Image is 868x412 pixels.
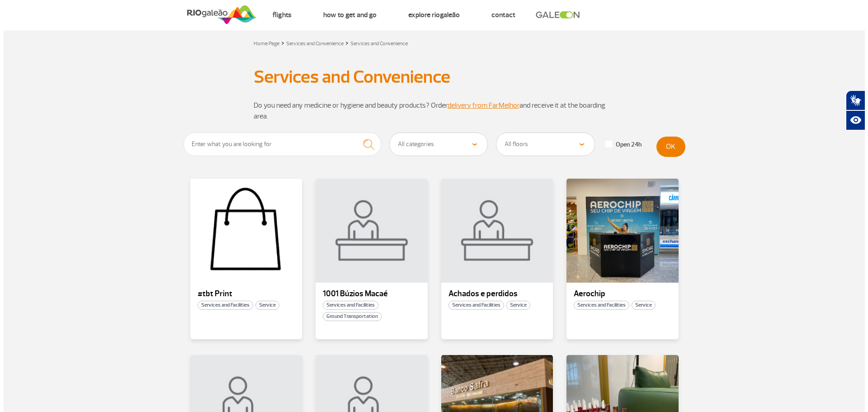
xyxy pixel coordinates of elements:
[653,137,682,157] button: OK
[194,289,292,298] p: #tbt Print
[250,100,612,122] p: Do you need any medicine or hygiene and beauty products? Order and receive it at the boarding area.
[842,110,861,130] button: Abrir recursos assistivos.
[194,301,250,310] span: Services and Facilities
[445,289,542,298] p: Achados e perdidos
[342,38,345,48] a: >
[250,69,612,85] h1: Services and Convenience
[602,141,638,149] label: Open 24h
[347,40,404,47] a: Services and Convenience
[445,301,500,310] span: Services and Facilities
[320,10,373,19] a: How to get and go
[283,40,340,47] a: Services and Convenience
[250,40,276,47] a: Home Page
[252,301,276,310] span: Service
[180,133,378,156] input: Enter what you are looking for
[405,10,456,19] a: Explore RIOgaleão
[444,101,516,110] a: delivery from FarMelhor
[628,301,652,310] span: Service
[319,312,378,321] span: Ground Transportation
[503,301,527,310] span: Service
[570,289,668,298] p: Aerochip
[319,289,417,298] p: 1001 Búzios Macaé
[319,301,375,310] span: Services and Facilities
[570,301,626,310] span: Services and Facilities
[488,10,512,19] a: Contact
[269,10,288,19] a: Flights
[842,90,861,130] div: Plugin de acessibilidade da Hand Talk.
[278,38,281,48] a: >
[842,90,861,110] button: Abrir tradutor de língua de sinais.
